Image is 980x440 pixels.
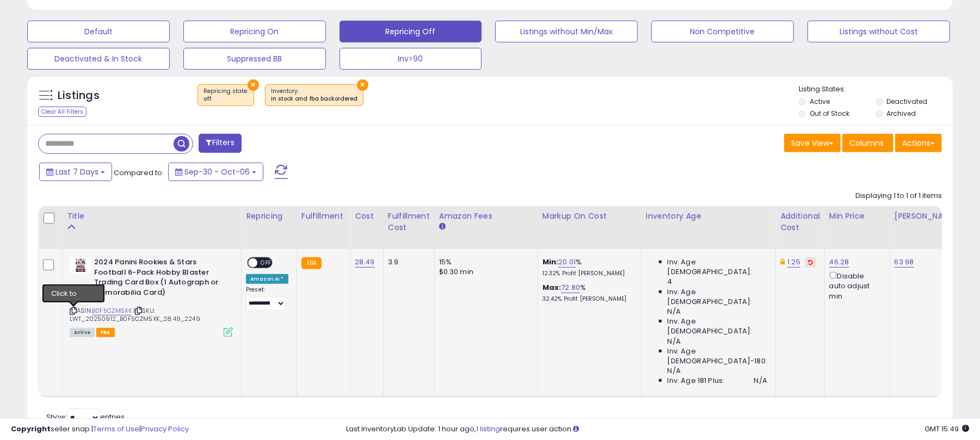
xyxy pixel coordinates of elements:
[94,257,226,300] b: 2024 Panini Rookies & Stars Football 6-Pack Hobby Blaster Trading Card Box (1 Autograph or Memora...
[651,21,794,42] button: Non Competitive
[141,424,189,434] a: Privacy Policy
[204,87,248,103] span: Repricing state :
[39,163,112,181] button: Last 7 Days
[668,376,725,386] span: Inv. Age 181 Plus:
[246,210,292,222] div: Repricing
[248,79,259,91] button: ×
[271,87,358,103] span: Inventory :
[784,134,841,152] button: Save View
[27,21,170,42] button: Default
[829,210,885,222] div: Min Price
[357,79,368,91] button: ×
[829,257,849,268] a: 46.28
[810,97,830,106] label: Active
[543,295,633,303] p: 32.42% Profit [PERSON_NAME]
[543,282,562,293] b: Max:
[543,210,637,222] div: Markup on Cost
[887,97,928,106] label: Deactivated
[810,109,849,118] label: Out of Stock
[780,210,820,233] div: Additional Cost
[355,257,375,268] a: 28.49
[96,328,115,337] span: FBA
[46,412,125,422] span: Show: entries
[561,282,580,293] a: 72.80
[895,210,959,222] div: [PERSON_NAME]
[754,376,767,386] span: N/A
[257,258,275,268] span: OFF
[67,210,237,222] div: Title
[543,257,633,277] div: %
[895,134,942,152] button: Actions
[58,88,100,103] h5: Listings
[70,257,233,336] div: ASIN:
[388,257,426,267] div: 3.9
[271,95,358,103] div: in stock and fba backordered
[70,306,200,323] span: | SKU: LWT_20250912_B0F5CZM5XK_28.49_2249
[887,109,916,118] label: Archived
[924,424,969,434] span: 2025-10-14 15:49 GMT
[184,166,250,177] span: Sep-30 - Oct-06
[38,107,87,117] div: Clear All Filters
[183,48,326,70] button: Suppressed BB
[439,257,529,267] div: 15%
[842,134,893,152] button: Columns
[543,270,633,277] p: 12.32% Profit [PERSON_NAME]
[668,287,767,307] span: Inv. Age [DEMOGRAPHIC_DATA]:
[246,286,288,311] div: Preset:
[114,168,164,178] span: Compared to:
[668,317,767,336] span: Inv. Age [DEMOGRAPHIC_DATA]:
[168,163,263,181] button: Sep-30 - Oct-06
[668,307,681,317] span: N/A
[668,366,681,376] span: N/A
[355,210,379,222] div: Cost
[340,21,482,42] button: Repricing Off
[439,267,529,277] div: $0.30 min
[11,424,189,435] div: seller snap | |
[895,257,914,268] a: 63.98
[70,328,95,337] span: All listings currently available for purchase on Amazon
[799,84,953,95] p: Listing States:
[93,424,139,434] a: Terms of Use
[340,48,482,70] button: Inv>90
[558,257,576,268] a: 20.01
[301,210,346,222] div: Fulfillment
[543,283,633,303] div: %
[301,257,322,269] small: FBA
[849,138,884,148] span: Columns
[646,210,771,222] div: Inventory Age
[495,21,638,42] button: Listings without Min/Max
[439,210,533,222] div: Amazon Fees
[70,257,91,274] img: 41+ktkIWMuL._SL40_.jpg
[668,277,673,287] span: 4
[668,346,767,366] span: Inv. Age [DEMOGRAPHIC_DATA]-180:
[246,274,288,284] div: Amazon AI *
[855,191,942,201] div: Displaying 1 to 1 of 1 items
[668,257,767,277] span: Inv. Age [DEMOGRAPHIC_DATA]:
[538,206,641,249] th: The percentage added to the cost of goods (COGS) that forms the calculator for Min & Max prices.
[829,270,882,301] div: Disable auto adjust min
[346,424,969,435] div: Last InventoryLab Update: 1 hour ago, requires user action.
[439,222,446,232] small: Amazon Fees.
[204,95,248,103] div: off
[787,257,800,268] a: 1.25
[56,166,98,177] span: Last 7 Days
[11,424,51,434] strong: Copyright
[388,210,430,233] div: Fulfillment Cost
[808,21,950,42] button: Listings without Cost
[27,48,170,70] button: Deactivated & In Stock
[543,257,559,267] b: Min:
[199,134,241,153] button: Filters
[476,424,500,434] a: 1 listing
[183,21,326,42] button: Repricing On
[668,337,681,346] span: N/A
[92,306,132,315] a: B0F5CZM5XK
